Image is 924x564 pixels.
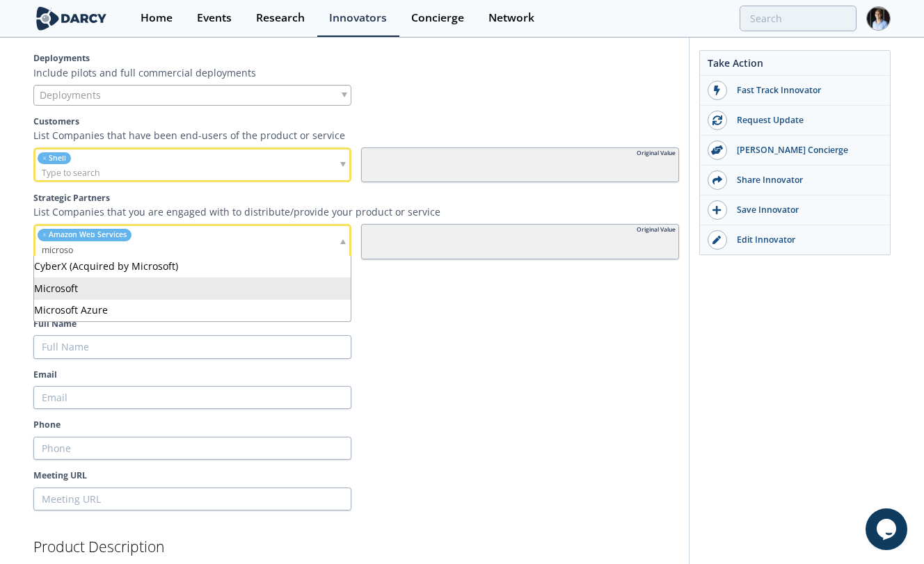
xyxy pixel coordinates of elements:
[727,234,883,246] div: Edit Innovator
[256,13,305,24] div: Research
[33,6,109,31] img: logo-wide.svg
[33,469,87,482] label: Meeting URL
[866,6,891,31] img: Profile
[33,488,351,511] input: Meeting URL
[488,13,534,24] div: Network
[40,86,101,105] span: Deployments
[34,303,108,316] span: Microsoft Azure
[49,229,127,239] span: Amazon Web Services
[727,174,883,186] div: Share Innovator
[33,289,679,303] h2: Contact Info
[33,540,679,554] h2: Product Description
[33,192,679,204] label: Strategic Partners
[33,147,351,182] div: remove element Shell
[34,282,78,295] span: Microsoft
[33,23,679,38] h2: Customers & Partners
[197,13,232,24] div: Events
[727,204,883,216] div: Save Innovator
[49,153,66,163] span: Shell
[727,114,883,127] div: Request Update
[33,115,679,128] label: Customers
[35,243,239,257] input: Type to search
[42,153,47,163] span: remove element
[33,65,679,80] p: Include pilots and full commercial deployments
[35,166,178,180] input: Type to search
[637,225,676,234] div: Original Value
[727,144,883,156] div: [PERSON_NAME] Concierge
[141,13,173,24] div: Home
[700,225,890,255] a: Edit Innovator
[33,52,679,65] label: Deployments
[740,6,857,31] input: Advanced Search
[33,437,351,460] input: Phone
[33,318,679,330] label: Full Name
[42,229,47,239] span: remove element
[700,195,890,225] button: Save Innovator
[33,335,351,359] input: Full Name
[700,56,890,76] div: Take Action
[33,204,679,219] p: List Companies that you are engaged with to distribute/provide your product or service
[33,128,679,143] p: List Companies that have been end-users of the product or service
[866,508,910,550] iframe: chat widget
[727,84,883,97] div: Fast Track Innovator
[33,369,679,381] label: Email
[33,386,351,410] input: Email
[33,224,351,259] div: remove element Amazon Web Services
[34,259,178,273] span: CyberX (Acquired by Microsoft)
[329,13,387,24] div: Innovators
[33,85,351,106] div: Deployments
[411,13,464,24] div: Concierge
[33,419,679,431] label: Phone
[637,149,676,158] div: Original Value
